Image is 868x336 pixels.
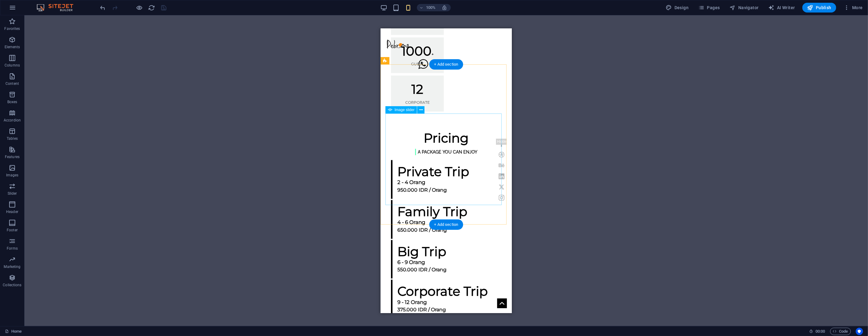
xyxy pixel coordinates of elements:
p: Features [5,154,20,159]
button: 100% [417,4,439,11]
p: Favorites [4,26,20,31]
div: Design (Ctrl+Alt+Y) [664,3,691,13]
a: Click to cancel selection. Double-click to open Pages [5,328,22,335]
span: AI Writer [769,5,795,11]
span: Publish [807,5,831,11]
p: Slider [8,191,17,196]
button: Usercentrics [856,328,863,335]
button: reload [148,4,155,11]
p: Boxes [7,99,17,104]
span: 00 00 [816,328,825,335]
p: Marketing [4,264,20,269]
span: Design [666,5,689,11]
p: Columns [5,63,20,68]
button: AI Writer [766,3,797,13]
i: Undo: Change slider images (Ctrl+Z) [99,4,107,11]
span: Navigator [730,5,759,11]
p: Collections [3,283,21,287]
p: Content [5,81,19,86]
p: Forms [7,246,18,251]
p: Images [6,173,19,178]
p: Footer [7,228,18,233]
span: Code [833,328,848,335]
p: Header [6,209,18,214]
p: Accordion [4,118,21,123]
p: Tables [7,136,18,141]
h6: Session time [809,328,825,335]
button: Pages [696,3,722,13]
button: Click here to leave preview mode and continue editing [136,4,143,11]
span: Image slider [395,108,414,112]
h6: 100% [426,4,436,11]
p: Elements [5,45,20,49]
span: Pages [698,5,720,11]
i: On resize automatically adjust zoom level to fit chosen device. [442,5,447,10]
button: More [841,3,865,13]
div: + Add section [429,59,463,70]
i: Reload page [148,4,155,11]
button: Navigator [727,3,761,13]
button: Publish [802,3,836,13]
span: : [820,329,821,334]
button: Code [830,328,851,335]
div: + Add section [429,219,463,230]
button: Design [664,3,691,13]
span: More [844,5,863,11]
img: Editor Logo [35,4,81,11]
button: undo [99,4,107,11]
